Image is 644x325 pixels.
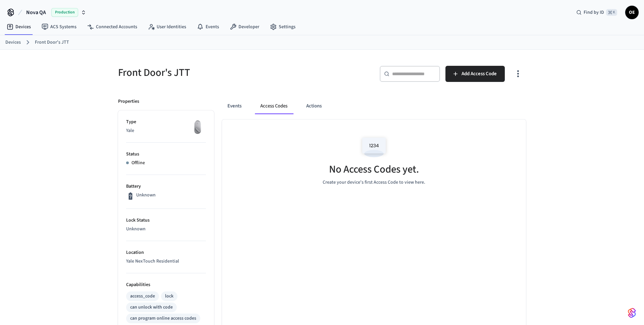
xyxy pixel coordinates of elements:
[131,159,145,167] p: Offline
[130,304,173,311] div: can unlock with code
[35,39,69,46] a: Front Door's JTT
[323,179,425,186] p: Create your device's first Access Code to view here.
[192,21,224,33] a: Events
[143,21,192,33] a: User Identities
[126,151,206,158] p: Status
[189,119,206,135] img: August Wifi Smart Lock 3rd Gen, Silver, Front
[571,6,623,18] div: Find by ID⌘ K
[126,119,206,126] p: Type
[130,293,155,300] div: access_code
[5,39,21,46] a: Devices
[26,8,46,16] span: Nova QA
[625,6,639,19] button: OE
[255,98,293,114] button: Access Codes
[359,133,389,161] img: Access Codes Empty State
[36,21,82,33] a: ACS Systems
[1,21,36,33] a: Devices
[126,249,206,256] p: Location
[118,66,318,80] h5: Front Door's JTT
[584,9,604,16] span: Find by ID
[118,98,139,105] p: Properties
[126,281,206,288] p: Capabilities
[126,258,206,265] p: Yale NexTouch Residential
[136,192,156,199] p: Unknown
[222,98,526,114] div: ant example
[606,9,617,16] span: ⌘ K
[301,98,327,114] button: Actions
[329,162,419,176] h5: No Access Codes yet.
[126,183,206,190] p: Battery
[628,308,636,318] img: SeamLogoGradient.69752ec5.svg
[165,293,173,300] div: lock
[445,66,505,82] button: Add Access Code
[126,217,206,224] p: Lock Status
[51,8,78,17] span: Production
[626,6,638,18] span: OE
[126,127,206,134] p: Yale
[126,226,206,233] p: Unknown
[130,315,196,322] div: can program online access codes
[224,21,265,33] a: Developer
[222,98,247,114] button: Events
[462,69,497,78] span: Add Access Code
[82,21,143,33] a: Connected Accounts
[265,21,301,33] a: Settings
